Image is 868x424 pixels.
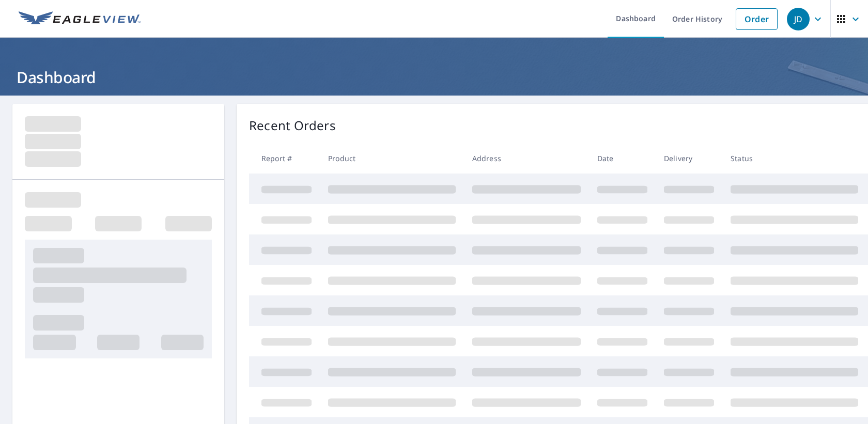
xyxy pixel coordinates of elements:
th: Address [464,143,589,174]
th: Date [589,143,656,174]
p: Recent Orders [249,116,336,135]
th: Status [722,143,866,174]
h1: Dashboard [12,67,856,88]
img: EV Logo [19,11,141,27]
div: JD [787,8,810,30]
th: Product [320,143,464,174]
th: Delivery [656,143,722,174]
a: Order [736,8,778,30]
th: Report # [249,143,320,174]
